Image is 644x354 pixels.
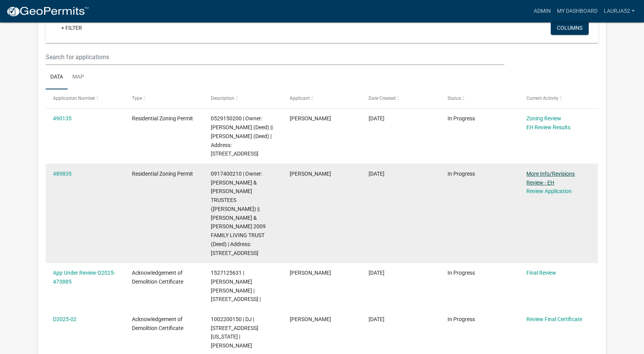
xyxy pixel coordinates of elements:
span: Application Number [53,96,95,101]
span: In Progress [448,270,475,276]
span: 0917400210 | Owner: HELLYER, DAVID L & CAROLYN J TRUSTEES (Deed) || HELLYER, DAVID L & CAROLYN J ... [211,171,266,256]
datatable-header-cell: Type [125,89,203,108]
button: Columns [551,21,589,35]
a: D2025-02 [53,316,77,322]
datatable-header-cell: Current Activity [519,89,598,108]
datatable-header-cell: Date Created [361,89,440,108]
a: Map [68,65,89,90]
span: In Progress [448,316,475,322]
a: App Under Review-D2025-473885 [53,270,115,285]
span: Adam Kaminski [290,115,331,121]
span: 09/04/2025 [369,316,384,322]
span: Residential Zoning Permit [132,115,193,121]
a: My Dashboard [554,4,601,19]
a: Admin [531,4,554,19]
span: 0529150200 | Owner: KAMINSKI, ADAM (Deed) || FRETWELL, HELEN (Deed) | Address: 3751 DEER RUN LN [211,115,273,157]
span: 10/08/2025 [369,171,384,177]
span: In Progress [448,115,475,121]
a: Data [46,65,68,90]
datatable-header-cell: Status [440,89,519,108]
span: Status [448,96,461,101]
span: 09/04/2025 [369,270,384,276]
a: 489835 [53,171,72,177]
span: 1527125631 | Matthew Daisy Cory | 428 Main Street | [211,270,261,302]
span: Acknowledgement of Demolition Certificate [132,316,183,331]
span: Type [132,96,142,101]
datatable-header-cell: Description [203,89,282,108]
a: 490135 [53,115,72,121]
span: Current Activity [526,96,559,101]
span: Applicant [290,96,310,101]
a: + Filter [55,21,88,35]
span: Greg Garrels [290,171,331,177]
span: 10/08/2025 [369,115,384,121]
span: Allie Hoffman [290,316,331,322]
span: 1002200150 | DJ | 22355 610TH AVE Nevada | Laura Johnston [211,316,258,349]
input: Search for applications [46,49,504,65]
datatable-header-cell: Applicant [282,89,361,108]
a: More Info/Revisions Review - EH [526,171,575,186]
datatable-header-cell: Application Number [46,89,125,108]
a: EH Review Results [526,124,571,130]
a: Final Review [526,270,556,276]
span: Acknowledgement of Demolition Certificate [132,270,183,285]
span: In Progress [448,171,475,177]
span: Laura Johnston [290,270,331,276]
a: Zoning Review [526,115,561,121]
a: Review Final Certificate [526,316,582,322]
span: Description [211,96,234,101]
span: Residential Zoning Permit [132,171,193,177]
span: Date Created [369,96,396,101]
a: Review Application [526,188,572,194]
a: laurja52 [601,4,638,19]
